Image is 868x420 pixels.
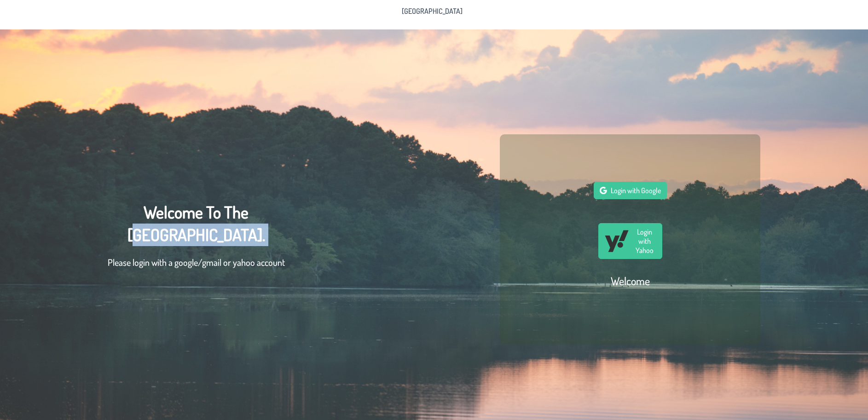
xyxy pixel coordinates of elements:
span: Login with Google [611,186,661,195]
p: Please login with a google/gmail or yahoo account [108,255,285,269]
button: Login with Yahoo [598,223,662,259]
span: Login with Yahoo [633,227,656,255]
h2: Welcome [611,274,650,288]
button: Login with Google [594,182,667,199]
span: [GEOGRAPHIC_DATA] [402,7,463,15]
li: Pine Lake Park [396,4,468,18]
div: Welcome To The [GEOGRAPHIC_DATA]. [108,201,285,278]
a: [GEOGRAPHIC_DATA] [396,4,468,18]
